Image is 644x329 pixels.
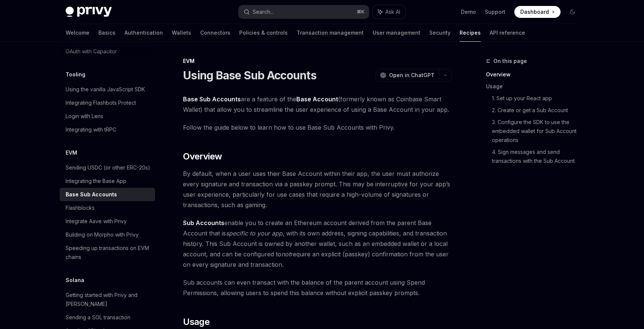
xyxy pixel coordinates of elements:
[296,95,338,103] a: Base Account
[66,230,139,239] div: Building on Morpho with Privy
[281,250,290,258] em: not
[373,5,405,19] button: Ask AI
[389,72,435,79] span: Open in ChatGPT
[200,24,230,42] a: Connectors
[429,24,451,42] a: Security
[239,24,288,42] a: Policies & controls
[60,201,155,215] a: Flashblocks
[60,123,155,136] a: Integrating with tRPC
[172,24,191,42] a: Wallets
[183,277,452,298] span: Sub accounts can even transact with the balance of the parent account using Spend Permissions, al...
[66,203,95,212] div: Flashblocks
[239,5,369,19] button: Search...⌘K
[98,24,116,42] a: Basics
[60,228,155,241] a: Building on Morpho with Privy
[486,69,584,80] a: Overview
[60,188,155,201] a: Base Sub Accounts
[460,24,481,42] a: Recipes
[520,8,549,16] span: Dashboard
[461,8,476,16] a: Demo
[183,94,452,115] span: are a feature of the (formerly known as Coinbase Smart Wallet) that allow you to streamline the u...
[60,96,155,110] a: Integrating Flashbots Protect
[183,151,222,162] span: Overview
[60,311,155,324] a: Sending a SOL transaction
[66,276,84,285] h5: Solana
[183,168,452,210] span: By default, when a user uses their Base Account within their app, the user must authorize every s...
[66,217,127,226] div: Integrate Aave with Privy
[66,70,85,79] h5: Tooling
[375,69,439,82] button: Open in ChatGPT
[183,95,241,103] a: Base Sub Accounts
[493,57,527,66] span: On this page
[66,148,77,157] h5: EVM
[66,125,116,134] div: Integrating with tRPC
[485,8,505,16] a: Support
[60,161,155,174] a: Sending USDC (or other ERC-20s)
[60,241,155,264] a: Speeding up transactions on EVM chains
[183,122,452,133] span: Follow the guide below to learn how to use Base Sub Accounts with Privy.
[66,177,126,186] div: Integrating the Base App
[297,24,364,42] a: Transaction management
[373,24,420,42] a: User management
[492,92,584,104] a: 1. Set up your React app
[66,85,145,94] div: Using the vanilla JavaScript SDK
[492,104,584,116] a: 2. Create or get a Sub Account
[66,112,103,121] div: Login with Lens
[60,83,155,96] a: Using the vanilla JavaScript SDK
[66,7,112,17] img: dark logo
[183,57,452,65] div: EVM
[60,288,155,311] a: Getting started with Privy and [PERSON_NAME]
[492,146,584,167] a: 4. Sign messages and send transactions with the Sub Account
[183,219,224,227] a: Sub Accounts
[66,24,89,42] a: Welcome
[514,6,561,18] a: Dashboard
[183,316,209,328] span: Usage
[66,313,130,322] div: Sending a SOL transaction
[566,6,578,18] button: Toggle dark mode
[66,291,151,309] div: Getting started with Privy and [PERSON_NAME]
[60,174,155,188] a: Integrating the Base App
[66,190,117,199] div: Base Sub Accounts
[124,24,163,42] a: Authentication
[183,69,316,82] h1: Using Base Sub Accounts
[357,9,364,15] span: ⌘ K
[66,98,136,107] div: Integrating Flashbots Protect
[253,7,274,16] div: Search...
[183,218,452,270] span: enable you to create an Ethereum account derived from the parent Base Account that is , with its ...
[486,80,584,92] a: Usage
[385,8,400,16] span: Ask AI
[226,230,282,237] em: specific to your app
[492,116,584,146] a: 3. Configure the SDK to use the embedded wallet for Sub Account operations
[60,110,155,123] a: Login with Lens
[66,163,150,172] div: Sending USDC (or other ERC-20s)
[66,244,151,262] div: Speeding up transactions on EVM chains
[490,24,525,42] a: API reference
[60,215,155,228] a: Integrate Aave with Privy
